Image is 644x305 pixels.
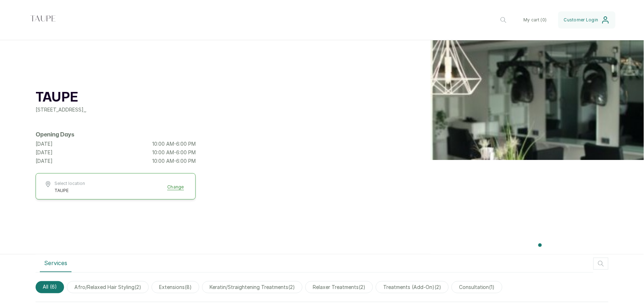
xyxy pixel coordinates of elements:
p: [DATE] [36,140,53,148]
span: extensions(8) [152,281,199,293]
p: [STREET_ADDRESS] , , [36,106,196,113]
button: Services [40,254,72,272]
img: header image [431,40,644,160]
img: business logo [28,6,57,34]
h2: Opening Days [36,130,196,139]
span: TAUPE [54,188,85,193]
span: consultation(1) [452,281,502,293]
span: afro/relaxed hair styling(2) [67,281,149,293]
button: My cart (0) [518,11,552,29]
span: keratin/straightening treatments(2) [202,281,302,293]
button: Select locationTAUPEChange [44,181,187,193]
p: 10:00 AM - 6:00 PM [152,157,196,165]
span: Customer Login [564,17,598,23]
p: [DATE] [36,157,53,165]
p: [DATE] [36,149,53,156]
span: Select location [54,181,85,186]
h1: TAUPE [36,89,196,106]
button: Customer Login [558,11,616,29]
span: All (6) [36,281,64,293]
p: 10:00 AM - 6:00 PM [152,140,196,148]
p: 10:00 AM - 6:00 PM [152,149,196,156]
span: treatments (add-on)(2) [376,281,449,293]
span: relaxer treatments(2) [305,281,373,293]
